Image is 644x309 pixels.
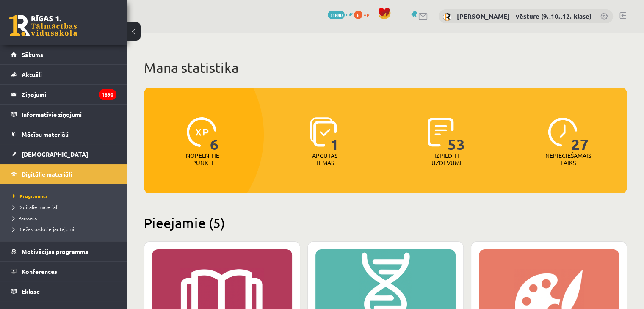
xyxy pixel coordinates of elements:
span: Motivācijas programma [22,248,88,255]
span: Aktuāli [22,71,42,78]
a: Motivācijas programma [11,242,116,261]
span: 6 [210,117,219,152]
span: Programma [13,193,47,199]
span: 31880 [328,11,345,19]
span: Konferences [22,268,57,275]
p: Apgūtās tēmas [308,152,341,166]
legend: Ziņojumi [22,85,116,104]
span: Mācību materiāli [22,130,69,138]
img: icon-xp-0682a9bc20223a9ccc6f5883a126b849a74cddfe5390d2b41b4391c66f2066e7.svg [187,117,216,147]
i: 1890 [99,89,116,100]
span: Eklase [22,287,40,295]
h2: Pieejamie (5) [144,215,627,231]
img: icon-clock-7be60019b62300814b6bd22b8e044499b485619524d84068768e800edab66f18.svg [548,117,578,147]
h1: Mana statistika [144,59,627,76]
a: Informatīvie ziņojumi [11,105,116,124]
a: Mācību materiāli [11,124,116,144]
a: Rīgas 1. Tālmācības vidusskola [9,15,77,36]
a: 6 xp [354,11,373,17]
legend: Informatīvie ziņojumi [22,105,116,124]
a: 31880 mP [328,11,353,17]
a: Eklase [11,281,116,301]
span: 1 [330,117,339,152]
span: Pārskats [13,215,37,221]
span: Biežāk uzdotie jautājumi [13,226,74,232]
p: Nepieciešamais laiks [545,152,591,166]
img: Kristīna Kižlo - vēsture (9.,10.,12. klase) [443,13,451,21]
a: [PERSON_NAME] - vēsture (9.,10.,12. klase) [457,12,591,20]
span: Sākums [22,51,43,58]
span: 53 [448,117,465,152]
span: mP [346,11,353,17]
a: Sākums [11,45,116,64]
a: Biežāk uzdotie jautājumi [13,225,119,233]
a: Ziņojumi1890 [11,85,116,104]
span: 6 [354,11,362,19]
span: Digitālie materiāli [13,204,58,210]
span: [DEMOGRAPHIC_DATA] [22,150,88,158]
img: icon-completed-tasks-ad58ae20a441b2904462921112bc710f1caf180af7a3daa7317a5a94f2d26646.svg [428,117,454,147]
span: xp [364,11,369,17]
img: icon-learned-topics-4a711ccc23c960034f471b6e78daf4a3bad4a20eaf4de84257b87e66633f6470.svg [310,117,337,147]
a: Digitālie materiāli [11,164,116,184]
a: Aktuāli [11,65,116,84]
a: Programma [13,192,119,200]
a: Konferences [11,262,116,281]
span: 27 [571,117,589,152]
p: Izpildīti uzdevumi [430,152,463,166]
a: [DEMOGRAPHIC_DATA] [11,144,116,164]
a: Pārskats [13,214,119,222]
span: Digitālie materiāli [22,170,72,178]
a: Digitālie materiāli [13,203,119,211]
p: Nopelnītie punkti [186,152,219,166]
